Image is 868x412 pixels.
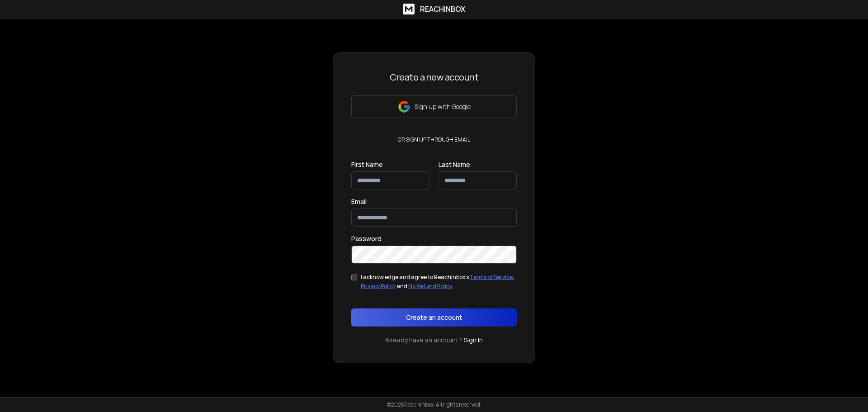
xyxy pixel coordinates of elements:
[351,161,383,168] label: First Name
[385,336,462,345] p: Already have an account?
[394,136,474,143] p: or sign up through email
[470,273,513,281] a: Terms of Service
[420,4,465,14] h1: ReachInbox
[464,336,483,345] a: Sign In
[351,199,367,205] label: Email
[351,71,517,84] h3: Create a new account
[415,102,471,111] p: Sign up with Google
[351,95,517,118] button: Sign up with Google
[439,161,470,168] label: Last Name
[351,308,517,327] button: Create an account
[387,401,481,408] p: © 2025 Reachinbox. All rights reserved.
[361,273,517,290] div: I acknowledge and agree to ReachInbox's , and
[361,282,396,290] a: Privacy Policy
[351,236,382,242] label: Password
[408,282,453,290] a: No Refund Policy.
[403,4,465,14] a: ReachInbox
